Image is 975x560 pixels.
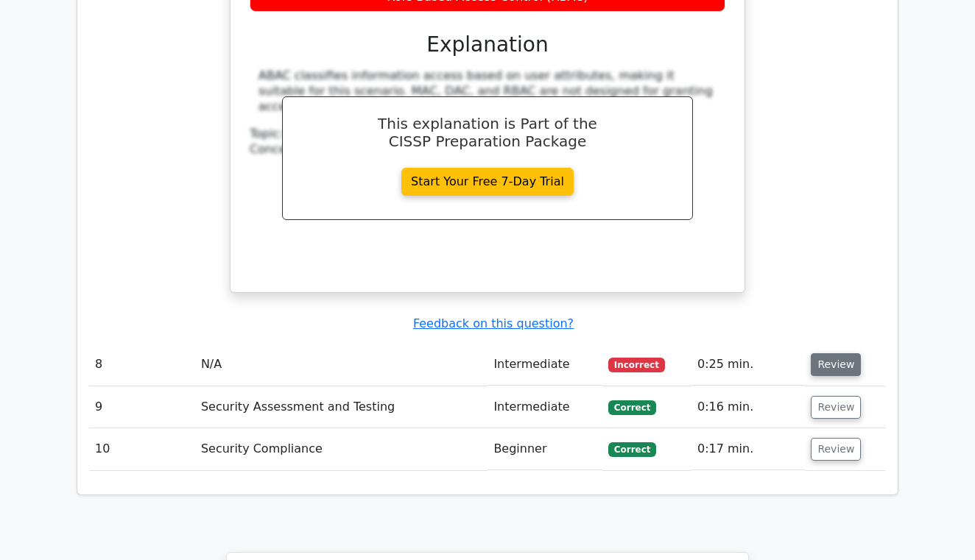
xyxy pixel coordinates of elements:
td: 0:16 min. [691,386,805,428]
span: Correct [608,442,656,457]
td: Intermediate [487,344,602,386]
div: ABAC classifies information access based on user attributes, making it suitable for this scenario... [258,68,717,114]
td: Intermediate [487,386,602,428]
td: Beginner [487,428,602,470]
td: 8 [89,344,195,386]
a: Start Your Free 7-Day Trial [401,168,574,196]
button: Review [811,353,861,376]
td: N/A [195,344,487,386]
td: 0:17 min. [691,428,805,470]
button: Review [811,396,861,419]
div: Topic: [250,127,725,142]
h3: Explanation [258,32,717,57]
td: 10 [89,428,195,470]
td: Security Assessment and Testing [195,386,487,428]
td: Security Compliance [195,428,487,470]
span: Incorrect [608,358,665,372]
span: Correct [608,400,656,415]
div: Concept: [250,142,725,157]
button: Review [811,438,861,461]
td: 0:25 min. [691,344,805,386]
a: Feedback on this question? [413,316,574,330]
td: 9 [89,386,195,428]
